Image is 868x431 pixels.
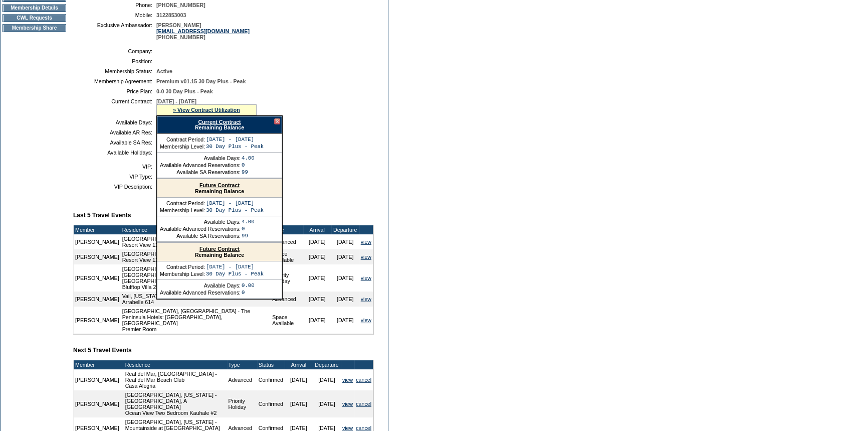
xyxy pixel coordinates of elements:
[157,243,282,261] div: Remaining Balance
[160,162,241,168] td: Available Advanced Reservations:
[121,307,271,334] td: [GEOGRAPHIC_DATA], [GEOGRAPHIC_DATA] - The Peninsula Hotels: [GEOGRAPHIC_DATA], [GEOGRAPHIC_DATA]...
[74,390,121,417] td: [PERSON_NAME]
[77,68,152,74] td: Membership Status:
[271,234,303,249] td: Advanced
[77,12,152,18] td: Mobile:
[257,390,285,417] td: Confirmed
[303,307,331,334] td: [DATE]
[257,360,285,369] td: Status
[356,425,371,431] a: cancel
[303,234,331,249] td: [DATE]
[77,129,152,135] td: Available AR Res:
[124,369,227,390] td: Real del Mar, [GEOGRAPHIC_DATA] - Real del Mar Beach Club Casa Alegria
[74,369,121,390] td: [PERSON_NAME]
[160,290,241,296] td: Available Advanced Reservations:
[77,184,152,190] td: VIP Description:
[199,182,240,188] a: Future Contract
[342,425,353,431] a: view
[77,150,152,156] td: Available Holidays:
[157,179,282,198] div: Remaining Balance
[227,360,257,369] td: Type
[313,360,341,369] td: Departure
[331,249,359,264] td: [DATE]
[77,119,152,125] td: Available Days:
[3,14,66,22] td: CWL Requests
[156,98,196,104] span: [DATE] - [DATE]
[77,78,152,84] td: Membership Agreement:
[356,377,371,383] a: cancel
[160,207,205,213] td: Membership Level:
[331,225,359,234] td: Departure
[160,219,241,225] td: Available Days:
[124,360,227,369] td: Residence
[361,296,371,302] a: view
[242,282,255,289] td: 0.00
[77,48,152,54] td: Company:
[206,207,264,213] td: 30 Day Plus - Peak
[156,22,250,40] span: [PERSON_NAME] [PHONE_NUMBER]
[160,155,241,161] td: Available Days:
[77,22,152,40] td: Exclusive Ambassador:
[160,264,205,270] td: Contract Period:
[342,401,353,407] a: view
[160,169,241,175] td: Available SA Reservations:
[160,271,205,277] td: Membership Level:
[121,292,271,307] td: Vail, [US_STATE] - The Arrabelle at [GEOGRAPHIC_DATA] Arrabelle 614
[361,239,371,245] a: view
[285,390,313,417] td: [DATE]
[271,249,303,264] td: Space Available
[3,4,66,12] td: Membership Details
[206,143,264,150] td: 30 Day Plus - Peak
[206,200,264,206] td: [DATE] - [DATE]
[198,119,241,125] a: Current Contract
[331,292,359,307] td: [DATE]
[74,234,121,249] td: [PERSON_NAME]
[73,347,132,354] b: Next 5 Travel Events
[74,307,121,334] td: [PERSON_NAME]
[156,2,205,8] span: [PHONE_NUMBER]
[124,390,227,417] td: [GEOGRAPHIC_DATA], [US_STATE] - [GEOGRAPHIC_DATA], A [GEOGRAPHIC_DATA] Ocean View Two Bedroom Kau...
[121,225,271,234] td: Residence
[242,162,255,168] td: 0
[242,219,255,225] td: 4.00
[160,282,241,289] td: Available Days:
[303,225,331,234] td: Arrival
[157,116,282,133] div: Remaining Balance
[77,98,152,115] td: Current Contract:
[331,234,359,249] td: [DATE]
[199,246,240,252] a: Future Contract
[73,212,131,219] b: Last 5 Travel Events
[121,264,271,292] td: [GEOGRAPHIC_DATA], [GEOGRAPHIC_DATA] - [GEOGRAPHIC_DATA] and Residences [GEOGRAPHIC_DATA] Bluffto...
[342,377,353,383] a: view
[206,136,264,142] td: [DATE] - [DATE]
[285,369,313,390] td: [DATE]
[313,369,341,390] td: [DATE]
[77,174,152,180] td: VIP Type:
[242,290,255,296] td: 0
[160,143,205,150] td: Membership Level:
[356,401,371,407] a: cancel
[160,136,205,142] td: Contract Period:
[77,88,152,94] td: Price Plan:
[74,264,121,292] td: [PERSON_NAME]
[361,254,371,260] a: view
[242,226,255,232] td: 0
[242,155,255,161] td: 4.00
[271,292,303,307] td: Advanced
[156,88,213,94] span: 0-0 30 Day Plus - Peak
[313,390,341,417] td: [DATE]
[206,264,264,270] td: [DATE] - [DATE]
[77,2,152,8] td: Phone:
[156,68,172,74] span: Active
[271,264,303,292] td: Priority Holiday
[156,12,186,18] span: 3122853003
[74,360,121,369] td: Member
[160,233,241,239] td: Available SA Reservations:
[303,249,331,264] td: [DATE]
[160,226,241,232] td: Available Advanced Reservations:
[77,164,152,170] td: VIP:
[257,369,285,390] td: Confirmed
[156,78,246,84] span: Premium v01.15 30 Day Plus - Peak
[121,249,271,264] td: [GEOGRAPHIC_DATA], [GEOGRAPHIC_DATA] - Baha Mar Resort View 118
[227,390,257,417] td: Priority Holiday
